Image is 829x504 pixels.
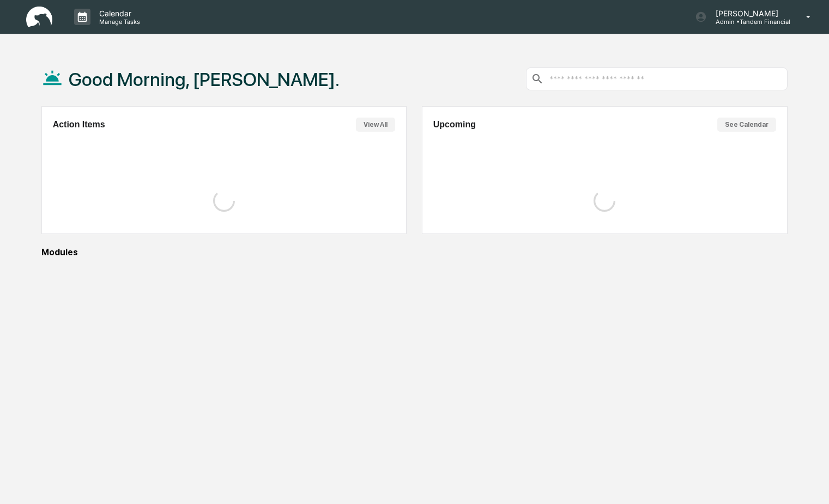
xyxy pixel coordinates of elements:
div: Modules [41,247,788,257]
p: [PERSON_NAME] [707,9,790,18]
button: View All [356,118,395,132]
img: logo [26,7,52,28]
h1: Good Morning, [PERSON_NAME]. [69,69,340,90]
button: See Calendar [717,118,776,132]
h2: Action Items [53,120,105,130]
p: Admin • Tandem Financial [707,18,790,26]
p: Calendar [90,9,146,18]
p: Manage Tasks [90,18,146,26]
h2: Upcoming [433,120,476,130]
